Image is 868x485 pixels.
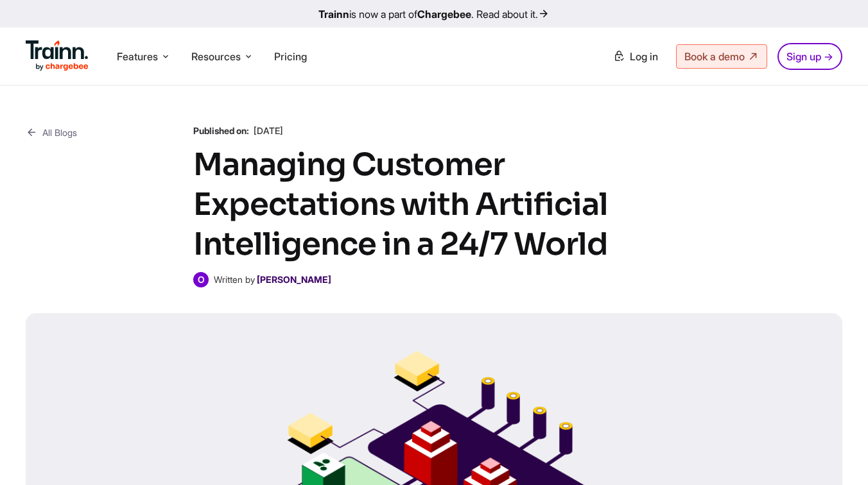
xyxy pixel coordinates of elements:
[676,44,767,69] a: Book a demo
[117,49,158,64] span: Features
[191,49,241,64] span: Resources
[630,50,658,63] span: Log in
[254,125,283,136] span: [DATE]
[417,8,471,21] b: Chargebee
[777,43,842,70] a: Sign up →
[193,272,209,287] span: O
[318,8,349,21] b: Trainn
[193,125,249,136] b: Published on:
[684,50,745,63] span: Book a demo
[605,45,666,68] a: Log in
[26,124,77,140] a: All Blogs
[804,423,868,485] iframe: Chat Widget
[274,50,307,63] a: Pricing
[257,274,331,285] a: [PERSON_NAME]
[214,274,255,285] span: Written by
[26,40,89,71] img: Trainn Logo
[193,145,675,264] h1: Managing Customer Expectations with Artificial Intelligence in a 24/7 World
